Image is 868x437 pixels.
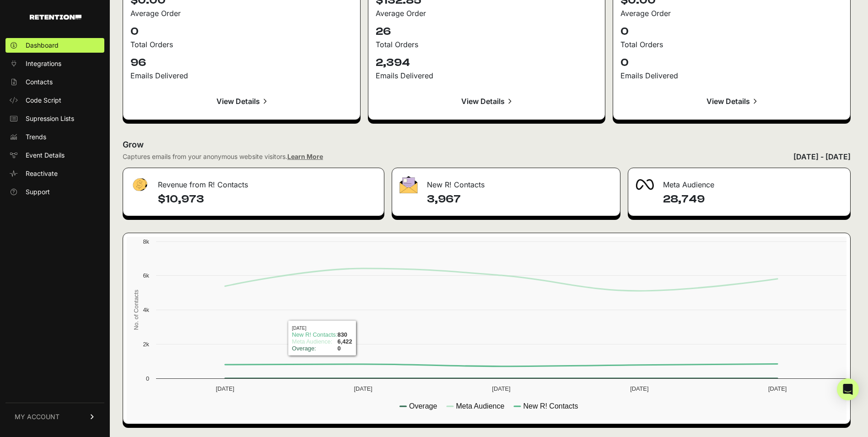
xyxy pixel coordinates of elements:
[5,130,104,144] a: Trends
[123,168,384,196] div: Revenue from R! Contacts
[123,138,851,151] h2: Grow
[409,402,437,410] text: Overage
[133,290,140,330] text: No. of Contacts
[523,402,578,410] text: New R! Contacts
[130,8,353,19] div: Average Order
[5,185,104,199] a: Support
[630,385,648,392] text: [DATE]
[5,93,104,108] a: Code Script
[636,179,654,190] img: fa-meta-2f981b61bb99beabf952f7030308934f19ce035c18b003e963880cc3fabeebb7.png
[620,24,843,39] p: 0
[26,114,74,123] span: Supression Lists
[130,55,353,70] p: 96
[492,385,510,392] text: [DATE]
[26,59,61,68] span: Integrations
[5,148,104,163] a: Event Details
[130,39,353,50] div: Total Orders
[5,403,104,431] a: MY ACCOUNT
[146,375,149,382] text: 0
[620,90,843,112] a: View Details
[26,41,59,50] span: Dashboard
[158,192,377,207] h4: $10,973
[26,169,58,178] span: Reactivate
[130,70,353,81] div: Emails Delivered
[26,132,46,142] span: Trends
[628,168,850,196] div: Meta Audience
[143,272,149,279] text: 6k
[143,341,149,348] text: 2k
[620,8,843,19] div: Average Order
[376,70,598,81] div: Emails Delivered
[123,152,323,161] div: Captures emails from your anonymous website visitors.
[130,90,353,112] a: View Details
[837,378,859,400] div: Open Intercom Messenger
[143,238,149,245] text: 8k
[768,385,787,392] text: [DATE]
[26,187,50,197] span: Support
[216,385,234,392] text: [DATE]
[663,192,843,207] h4: 28,749
[354,385,372,392] text: [DATE]
[15,412,59,421] span: MY ACCOUNT
[620,39,843,50] div: Total Orders
[5,38,104,53] a: Dashboard
[30,15,81,20] img: Retention.com
[376,24,598,39] p: 26
[26,77,53,87] span: Contacts
[5,111,104,126] a: Supression Lists
[26,151,65,160] span: Event Details
[427,192,613,207] h4: 3,967
[793,151,851,162] div: [DATE] - [DATE]
[399,176,418,193] img: fa-envelope-19ae18322b30453b285274b1b8af3d052b27d846a4fbe8435d1a52b978f639a2.png
[130,176,149,194] img: fa-dollar-13500eef13a19c4ab2b9ed9ad552e47b0d9fc28b02b83b90ba0e00f96d6372e9.png
[5,166,104,181] a: Reactivate
[376,39,598,50] div: Total Orders
[620,70,843,81] div: Emails Delivered
[26,96,61,105] span: Code Script
[287,153,323,160] a: Learn More
[620,55,843,70] p: 0
[5,75,104,89] a: Contacts
[376,55,598,70] p: 2,394
[376,90,598,112] a: View Details
[130,24,353,39] p: 0
[376,8,598,19] div: Average Order
[392,168,620,196] div: New R! Contacts
[5,56,104,71] a: Integrations
[456,402,504,410] text: Meta Audience
[143,306,149,313] text: 4k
